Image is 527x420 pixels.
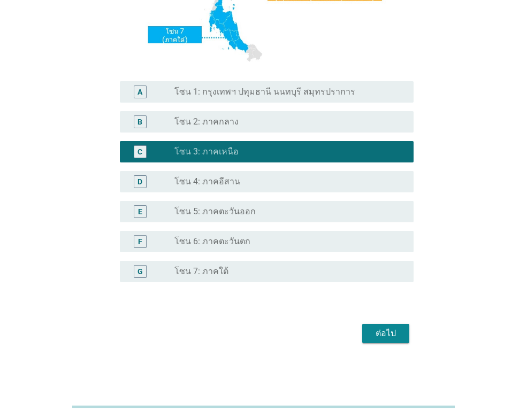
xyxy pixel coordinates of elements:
label: โซน 7: ภาคใต้ [174,266,228,277]
div: ต่อไป [371,327,401,340]
button: ต่อไป [362,324,409,343]
div: A [138,87,142,98]
label: โซน 5: ภาคตะวันออก [174,206,256,217]
label: โซน 3: ภาคเหนือ [174,146,239,157]
div: D [138,176,142,188]
div: B [138,116,142,128]
label: โซน 2: ภาคกลาง [174,116,239,127]
div: G [138,266,143,277]
label: โซน 4: ภาคอีสาน [174,176,240,187]
label: โซน 1: กรุงเทพฯ ปทุมธานี นนทบุรี สมุทรปราการ [174,87,355,97]
div: C [138,146,142,158]
div: E [138,206,142,217]
label: โซน 6: ภาคตะวันตก [174,236,250,247]
div: F [138,236,142,247]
